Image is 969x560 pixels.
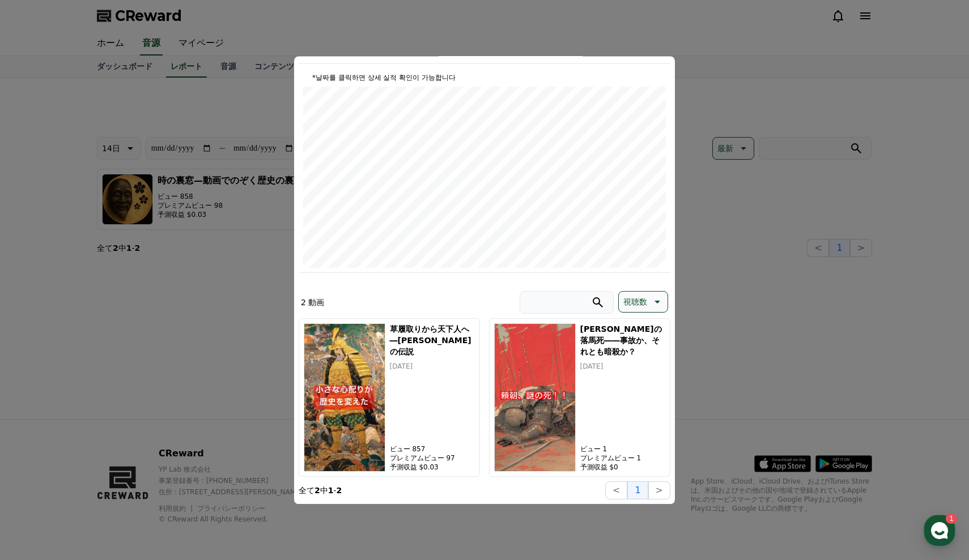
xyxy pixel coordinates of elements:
p: 視聴数 [623,294,647,310]
h5: 草履取りから天下人へ―[PERSON_NAME]の伝説 [390,323,475,357]
strong: 2 [314,486,320,495]
span: チャット [97,377,124,386]
p: 予測収益 $0 [580,463,665,472]
p: *날짜를 클릭하면 상세 실적 확인이 가능합니다 [303,73,666,82]
a: 設定 [146,359,218,387]
strong: 2 [337,486,342,495]
div: modal [294,56,675,504]
p: [DATE] [580,362,665,371]
p: ビュー 857 [390,444,475,454]
a: 1チャット [75,359,146,387]
p: 2 動画 [301,297,324,308]
button: 源頼朝の落馬死――事故か、それとも暗殺か？ [PERSON_NAME]の落馬死――事故か、それとも暗殺か？ [DATE] ビュー 1 プレミアムビュー 1 予測収益 $0 [489,318,670,477]
p: 予測収益 $0.03 [390,463,475,472]
button: > [648,481,670,499]
p: 全て 中 - [299,485,342,496]
p: ビュー 1 [580,444,665,454]
img: 源頼朝の落馬死――事故か、それとも暗殺か？ [494,323,576,472]
a: ホーム [3,359,75,387]
button: 草履取りから天下人へ―豊臣秀吉の伝説 草履取りから天下人へ―[PERSON_NAME]の伝説 [DATE] ビュー 857 プレミアムビュー 97 予測収益 $0.03 [299,318,480,477]
span: 1 [115,358,119,367]
strong: 1 [328,486,334,495]
span: 設定 [175,376,189,385]
h5: [PERSON_NAME]の落馬死――事故か、それとも暗殺か？ [580,323,665,357]
p: プレミアムビュー 1 [580,454,665,463]
button: < [605,481,627,499]
button: 視聴数 [618,291,668,313]
span: ホーム [29,376,49,385]
p: プレミアムビュー 97 [390,454,475,463]
img: 草履取りから天下人へ―豊臣秀吉の伝説 [304,323,385,472]
p: [DATE] [390,362,475,371]
button: 1 [627,481,648,499]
